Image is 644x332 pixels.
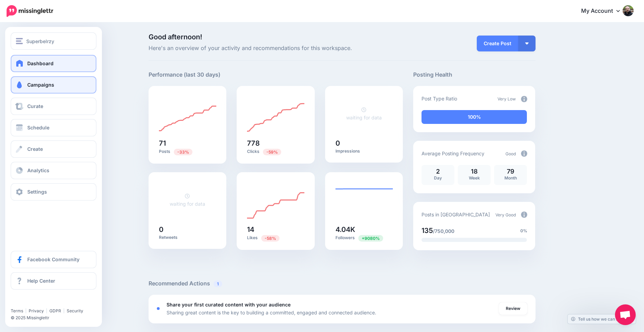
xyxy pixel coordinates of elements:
p: Average Posting Frequency [422,149,484,157]
img: info-circle-grey.png [521,212,527,218]
a: Review [499,302,527,315]
a: Analytics [11,162,96,179]
h5: Recommended Actions [149,279,536,288]
span: Create [27,146,43,152]
img: arrow-down-white.png [525,42,529,45]
a: Create Post [477,36,518,51]
a: Create [11,140,96,158]
span: Here's an overview of your activity and recommendations for this workspace. [149,44,403,53]
h5: 0 [335,140,393,147]
span: Analytics [27,167,49,173]
h5: 71 [159,140,216,147]
li: © 2025 Missinglettr [11,314,101,321]
span: 1 [214,281,222,287]
span: Previous period: 106 [174,149,192,155]
a: waiting for data [170,193,205,207]
p: Posts [159,148,216,155]
img: info-circle-grey.png [521,96,527,102]
span: Facebook Community [27,256,79,262]
p: 2 [425,168,451,175]
a: Otwarty czat [615,304,636,325]
button: Superbelrzy [11,32,96,50]
div: <div class='status-dot small red margin-right'></div>Error [157,307,160,310]
span: Day [434,175,442,180]
span: /750,000 [433,228,454,234]
p: Retweets [159,235,216,240]
span: Dashboard [27,60,54,66]
span: 135 [422,226,433,235]
a: Help Center [11,272,96,290]
span: Previous period: 44 [358,235,383,242]
a: waiting for data [346,107,382,120]
span: Settings [27,189,47,195]
span: Good afternoon! [149,33,202,41]
a: GDPR [49,308,61,313]
span: Curate [27,103,43,109]
h5: 4.04K [335,226,393,233]
img: Missinglettr [7,5,53,17]
span: Previous period: 1.9K [263,149,281,155]
a: Curate [11,98,96,115]
h5: 14 [247,226,304,233]
p: Post Type Ratio [422,95,457,102]
p: 79 [498,168,523,175]
span: Very Low [498,96,516,101]
h5: 778 [247,140,304,147]
span: | [25,308,27,313]
p: 18 [461,168,487,175]
span: 0% [520,227,527,234]
b: Share your first curated content with your audience [167,302,291,307]
p: Likes [247,235,304,241]
span: Very Good [495,212,516,217]
span: Campaigns [27,82,54,88]
img: menu.png [16,38,23,44]
a: Privacy [29,308,44,313]
span: Schedule [27,125,49,130]
iframe: Twitter Follow Button [11,298,63,305]
a: Dashboard [11,55,96,72]
a: Tell us how we can improve [568,314,636,324]
p: Clicks [247,148,304,155]
p: Sharing great content is the key to building a committed, engaged and connected audience. [167,309,376,316]
a: Terms [11,308,23,313]
img: info-circle-grey.png [521,150,527,157]
h5: Performance (last 30 days) [149,70,220,79]
a: Settings [11,183,96,201]
h5: Posting Health [413,70,535,79]
a: Schedule [11,119,96,136]
a: Security [67,308,83,313]
a: My Account [574,3,634,20]
span: Month [504,175,517,180]
a: Campaigns [11,76,96,94]
p: Impressions [335,148,393,154]
a: Facebook Community [11,251,96,268]
p: Followers [335,235,393,241]
span: Week [469,175,480,180]
h5: 0 [159,226,216,233]
span: | [46,308,47,313]
span: | [63,308,65,313]
p: Posts in [GEOGRAPHIC_DATA] [422,211,490,218]
span: Superbelrzy [26,37,54,45]
span: Previous period: 33 [261,235,280,242]
span: Help Center [27,278,55,284]
span: Good [505,151,516,156]
div: 100% of your posts in the last 30 days have been from Drip Campaigns [422,110,527,124]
